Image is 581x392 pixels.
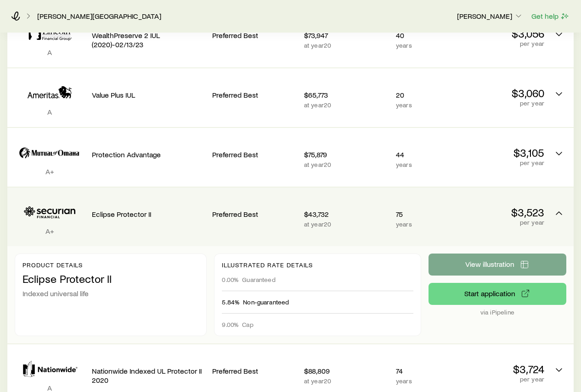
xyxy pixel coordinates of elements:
[460,99,544,107] p: per year
[242,276,276,283] span: Guaranteed
[212,90,297,99] p: Preferred Best
[460,87,544,99] p: $3,060
[222,298,239,306] span: 5.84%
[460,206,544,219] p: $3,523
[396,42,452,49] p: years
[23,261,199,269] p: Product details
[212,366,297,375] p: Preferred Best
[304,31,389,40] p: $73,947
[15,48,85,57] p: A
[460,146,544,159] p: $3,105
[92,150,205,159] p: Protection Advantage
[396,150,452,159] p: 44
[222,321,238,328] span: 9.00%
[396,366,452,375] p: 74
[304,366,389,375] p: $88,809
[23,289,199,298] p: Indexed universal life
[304,90,389,99] p: $65,773
[396,210,452,219] p: 75
[429,283,566,305] button: via iPipeline
[242,321,253,328] span: Cap
[460,159,544,166] p: per year
[396,31,452,40] p: 40
[15,226,85,236] p: A+
[460,375,544,383] p: per year
[396,377,452,385] p: years
[396,90,452,99] p: 20
[460,40,544,47] p: per year
[37,12,162,21] a: [PERSON_NAME][GEOGRAPHIC_DATA]
[460,219,544,226] p: per year
[396,101,452,109] p: years
[23,272,199,285] p: Eclipse Protector II
[304,377,389,385] p: at year 20
[457,11,524,22] button: [PERSON_NAME]
[304,161,389,168] p: at year 20
[304,210,389,219] p: $43,732
[457,11,523,21] p: [PERSON_NAME]
[304,221,389,228] p: at year 20
[429,309,566,316] p: via iPipeline
[396,161,452,168] p: years
[465,260,514,268] span: View illustration
[222,276,238,283] span: 0.00%
[212,31,297,40] p: Preferred Best
[92,366,205,385] p: Nationwide Indexed UL Protector II 2020
[92,210,205,219] p: Eclipse Protector II
[396,221,452,228] p: years
[243,298,289,306] span: Non-guaranteed
[92,31,205,49] p: WealthPreserve 2 IUL (2020)-02/13/23
[212,210,297,219] p: Preferred Best
[531,11,570,22] button: Get help
[212,150,297,159] p: Preferred Best
[460,27,544,40] p: $3,056
[429,254,566,276] button: View illustration
[15,107,85,116] p: A
[304,101,389,109] p: at year 20
[304,150,389,159] p: $75,879
[92,90,205,99] p: Value Plus IUL
[222,261,413,269] p: Illustrated rate details
[304,42,389,49] p: at year 20
[15,167,85,176] p: A+
[460,363,544,375] p: $3,724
